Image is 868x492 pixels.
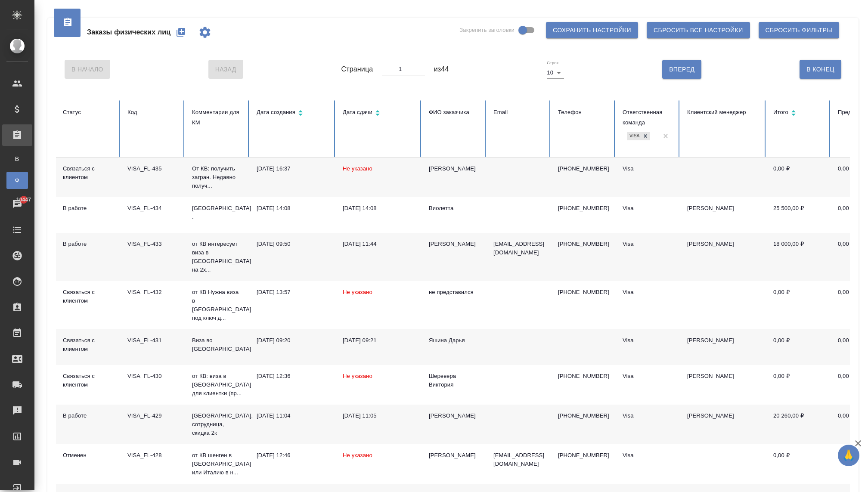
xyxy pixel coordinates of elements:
div: VISA_FL-429 [127,412,178,420]
div: [DATE] 09:20 [257,336,329,345]
td: [PERSON_NAME] [680,197,766,233]
td: 0,00 ₽ [766,158,831,197]
div: Visa [623,372,673,381]
div: [PERSON_NAME] [429,240,480,248]
p: [PHONE_NUMBER] [558,164,609,173]
td: [PERSON_NAME] [680,405,766,444]
p: Виза во [GEOGRAPHIC_DATA] [192,336,243,353]
div: Visa [623,336,673,345]
div: VISA_FL-432 [127,288,178,297]
td: [PERSON_NAME] [680,329,766,365]
p: от КВ Нужна виза в [GEOGRAPHIC_DATA] под ключ д... [192,288,243,322]
span: В [11,155,24,163]
span: Не указано [343,373,372,379]
div: [DATE] 14:08 [343,204,415,213]
div: VISA_FL-431 [127,336,178,345]
td: 20 260,00 ₽ [766,405,831,444]
button: Сбросить все настройки [647,22,750,38]
div: Связаться с клиентом [63,288,114,305]
div: Код [127,107,178,118]
a: 10447 [2,193,32,215]
td: [PERSON_NAME] [680,365,766,405]
p: [GEOGRAPHIC_DATA], сотрудница, скидка 2к [192,412,243,437]
p: [PHONE_NUMBER] [558,240,609,248]
p: [EMAIL_ADDRESS][DOMAIN_NAME] [493,451,544,468]
div: VISA_FL-430 [127,372,178,381]
p: от КВ: виза в [GEOGRAPHIC_DATA] для клиентки (пр... [192,372,243,398]
td: [PERSON_NAME] [680,233,766,281]
div: Клиентский менеджер [687,107,759,118]
div: VISA_FL-435 [127,164,178,173]
div: Visa [623,288,673,297]
div: 10 [547,67,564,79]
td: 0,00 ₽ [766,281,831,329]
div: Email [493,107,544,118]
div: VISA_FL-428 [127,451,178,460]
div: [DATE] 11:44 [343,240,415,248]
span: Страница [341,64,373,74]
td: 18 000,00 ₽ [766,233,831,281]
td: 0,00 ₽ [766,329,831,365]
div: Виолетта [429,204,480,213]
p: [PHONE_NUMBER] [558,288,609,297]
div: [PERSON_NAME] [429,451,480,460]
div: [PERSON_NAME] [429,412,480,420]
div: Связаться с клиентом [63,164,114,182]
p: [EMAIL_ADDRESS][DOMAIN_NAME] [493,240,544,257]
span: В Конец [806,64,834,75]
span: Закрепить заголовки [459,26,515,34]
div: VISA_FL-433 [127,240,178,248]
div: VISA_FL-434 [127,204,178,213]
div: Комментарии для КМ [192,107,243,128]
div: [PERSON_NAME] [429,164,480,173]
a: Ф [6,172,28,189]
div: ФИО заказчика [429,107,480,118]
div: Visa [623,164,673,173]
div: [DATE] 12:46 [257,451,329,460]
div: Сортировка [257,107,329,120]
div: Статус [63,107,114,118]
button: Создать [170,22,191,43]
div: не представился [429,288,480,297]
div: Visa [623,451,673,460]
div: Яшина Дарья [429,336,480,345]
div: Телефон [558,107,609,118]
button: 🙏 [838,445,859,466]
div: [DATE] 12:36 [257,372,329,381]
p: [GEOGRAPHIC_DATA] . [192,204,243,221]
div: [DATE] 09:50 [257,240,329,248]
div: Ответственная команда [623,107,673,128]
span: Не указано [343,289,372,295]
div: Связаться с клиентом [63,372,114,389]
div: [DATE] 14:08 [257,204,329,213]
button: Сохранить настройки [546,22,638,38]
div: В работе [63,204,114,213]
div: Visa [627,132,641,141]
span: Сбросить фильтры [766,25,832,36]
span: 🙏 [841,446,856,464]
div: В работе [63,240,114,248]
div: [DATE] 13:57 [257,288,329,297]
button: Вперед [662,60,701,79]
p: [PHONE_NUMBER] [558,451,609,460]
p: От КВ: получить загран. Недавно получ... [192,164,243,190]
a: В [6,150,28,167]
span: Ф [11,176,24,185]
div: Visa [623,412,673,420]
div: Visa [623,240,673,248]
button: Сбросить фильтры [759,22,839,38]
span: Сбросить все настройки [654,25,743,36]
button: В Конец [800,60,841,79]
span: Сохранить настройки [553,25,631,36]
span: из 44 [434,64,449,74]
p: [PHONE_NUMBER] [558,412,609,420]
p: от КВ интересует виза в [GEOGRAPHIC_DATA] на 2х... [192,240,243,274]
div: В работе [63,412,114,420]
div: Шеревера Виктория [429,372,480,389]
td: 0,00 ₽ [766,444,831,484]
label: Строк [547,61,558,65]
div: [DATE] 11:04 [257,412,329,420]
span: Не указано [343,452,372,458]
div: Отменен [63,451,114,460]
span: Вперед [669,64,694,75]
